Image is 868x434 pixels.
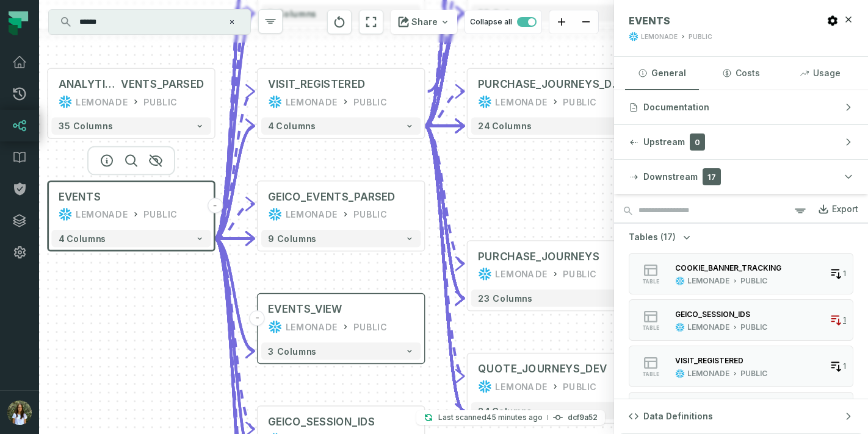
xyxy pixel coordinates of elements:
[268,121,316,131] span: 4 columns
[76,95,128,109] div: LEMONADE
[495,95,547,109] div: LEMONADE
[703,168,721,185] span: 17
[629,15,670,27] span: EVENTS
[614,160,868,194] button: Downstream17
[495,380,547,394] div: LEMONADE
[689,32,712,41] div: PUBLIC
[495,267,547,281] div: LEMONADE
[465,10,542,34] button: Collapse all
[642,371,659,377] span: table
[629,231,693,243] button: Tables(17)
[675,310,750,319] div: GEICO_SESSION_IDS
[690,133,705,151] span: 0
[643,136,685,148] span: Upstream
[740,276,767,286] div: PUBLIC
[843,315,846,325] span: 1
[268,415,375,429] div: GEICO_SESSION_IDS
[424,126,464,376] g: Edge from bbadc9cd32d34f73ec23adf5c062d3b9 to 2012e9a56eb71b3749ccd0b5d74e08e2
[7,400,32,425] img: avatar of Noa Gordon
[568,414,598,421] h4: dcf9a52
[268,233,317,244] span: 9 columns
[424,126,464,264] g: Edge from bbadc9cd32d34f73ec23adf5c062d3b9 to 157d786b6715891586e9cc7e8e18053c
[416,410,605,425] button: Last scanned[DATE] 12:44:01 PMdcf9a52
[783,57,857,90] button: Usage
[424,126,464,411] g: Edge from bbadc9cd32d34f73ec23adf5c062d3b9 to 2012e9a56eb71b3749ccd0b5d74e08e2
[478,77,624,91] div: PURCHASE_JOURNEYS_DEV
[704,57,778,90] button: Costs
[59,233,106,244] span: 4 columns
[687,369,729,379] div: LEMONADE
[808,201,858,221] a: Export
[478,250,599,264] div: PURCHASE_JOURNEYS
[478,121,532,131] span: 24 columns
[486,413,543,422] relative-time: Sep 28, 2025, 12:44 PM GMT+3
[629,346,853,387] button: tableLEMONADEPUBLIC1
[59,121,113,131] span: 35 columns
[629,253,853,294] button: tableLEMONADEPUBLIC1
[563,380,596,394] div: PUBLIC
[268,77,365,91] div: VISIT_REGISTERED
[625,57,699,90] button: General
[740,322,767,332] div: PUBLIC
[268,190,396,204] div: GEICO_EVENTS_PARSED
[641,32,678,41] div: LEMONADE
[268,346,317,356] span: 3 columns
[614,90,868,124] button: Documentation
[675,263,781,272] div: COOKIE_BANNER_TRACKING
[629,231,658,243] span: Tables
[614,125,868,159] button: Upstream0
[207,198,223,214] button: -
[549,10,574,34] button: zoom in
[478,405,532,416] span: 24 columns
[574,10,598,34] button: zoom out
[226,16,238,28] button: Clear search query
[687,322,729,332] div: LEMONADE
[563,95,596,109] div: PUBLIC
[286,95,338,109] div: LEMONADE
[143,207,177,221] div: PUBLIC
[250,310,266,326] button: -
[438,411,543,424] p: Last scanned
[643,101,709,113] span: Documentation
[143,95,177,109] div: PUBLIC
[642,325,659,331] span: table
[614,399,868,433] button: Data Definitions
[478,362,607,376] div: QUOTE_JOURNEYS_DEV
[660,231,676,243] span: (17)
[843,361,846,371] span: 1
[286,320,338,334] div: LEMONADE
[353,320,387,334] div: PUBLIC
[740,369,767,379] div: PUBLIC
[832,204,858,215] div: Export
[478,293,532,304] span: 23 columns
[59,190,101,204] span: EVENTS
[687,276,729,286] div: LEMONADE
[843,269,846,279] span: 1
[353,207,387,221] div: PUBLIC
[353,95,387,109] div: PUBLIC
[59,77,121,91] span: ANALYTICS_E
[642,279,659,285] span: table
[268,302,342,316] div: EVENTS_VIEW
[424,91,464,126] g: Edge from bbadc9cd32d34f73ec23adf5c062d3b9 to 3062b1e9da1596ce8bd9dbebc72f9470
[629,299,853,341] button: tableLEMONADEPUBLIC1
[286,207,338,221] div: LEMONADE
[391,10,457,34] button: Share
[121,77,204,91] span: VENTS_PARSED
[643,171,698,183] span: Downstream
[675,356,743,365] div: VISIT_REGISTERED
[59,77,204,91] div: ANALYTICS_EVENTS_PARSED
[643,410,713,422] span: Data Definitions
[424,126,464,299] g: Edge from bbadc9cd32d34f73ec23adf5c062d3b9 to 157d786b6715891586e9cc7e8e18053c
[76,207,128,221] div: LEMONADE
[563,267,596,281] div: PUBLIC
